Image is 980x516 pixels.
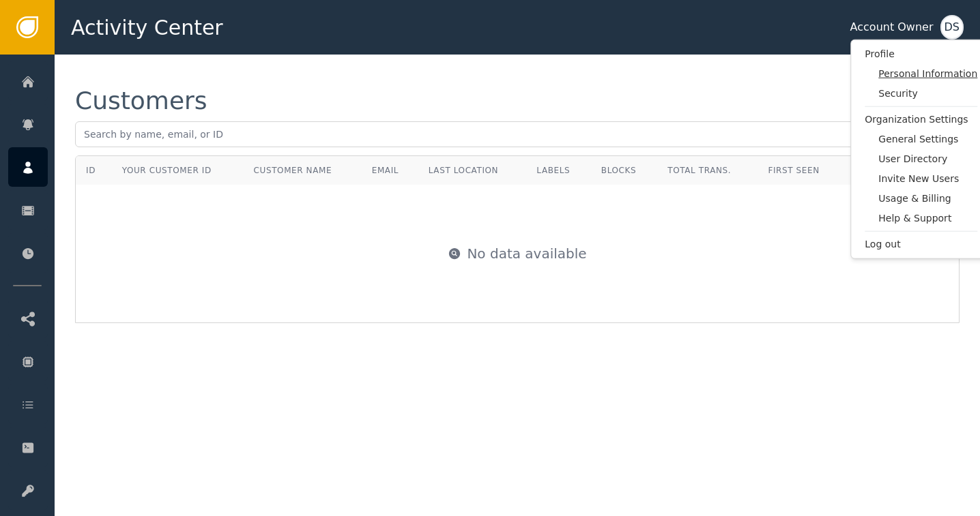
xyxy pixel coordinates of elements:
[850,19,934,35] div: Account Owner
[372,164,408,177] div: Email
[768,164,833,177] div: First Seen
[865,112,977,127] span: Organization Settings
[940,15,964,40] button: DS
[75,89,207,113] div: Customers
[75,121,960,147] input: Search by name, email, or ID
[429,164,517,177] div: Last Location
[878,172,977,186] span: Invite New Users
[601,164,647,177] div: Blocks
[667,164,747,177] div: Total Trans.
[878,132,977,147] span: General Settings
[878,67,977,81] span: Personal Information
[71,12,223,43] span: Activity Center
[878,87,977,101] span: Security
[878,211,977,226] span: Help & Support
[865,47,977,61] span: Profile
[122,164,212,177] div: Your Customer ID
[536,164,580,177] div: Labels
[467,243,586,264] span: No data available
[878,152,977,166] span: User Directory
[865,237,977,252] span: Log out
[86,164,96,177] div: ID
[878,192,977,206] span: Usage & Billing
[254,164,351,177] div: Customer Name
